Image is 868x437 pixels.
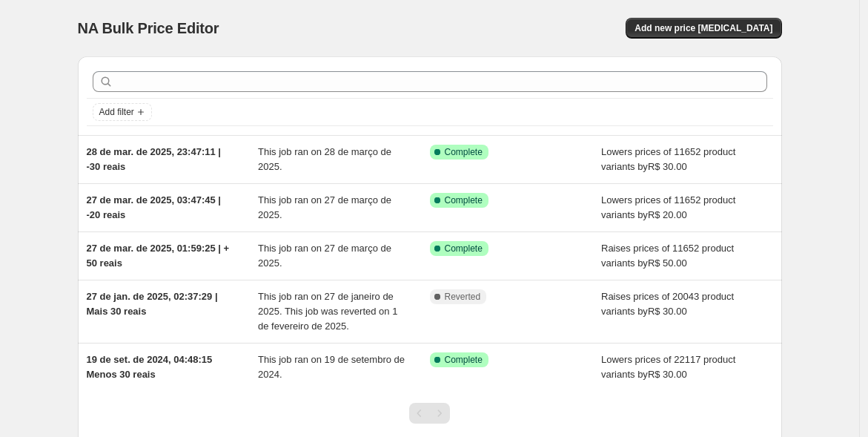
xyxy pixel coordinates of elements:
[258,146,391,172] span: This job ran on 28 de março de 2025.
[258,194,391,220] span: This job ran on 27 de março de 2025.
[93,103,152,121] button: Add filter
[601,354,735,380] span: Lowers prices of 22117 product variants by
[601,146,735,172] span: Lowers prices of 11652 product variants by
[258,291,397,332] span: This job ran on 27 de janeiro de 2025. This job was reverted on 1 de fevereiro de 2025.
[648,161,687,172] span: R$ 30.00
[409,403,450,424] nav: Pagination
[87,146,221,172] span: 28 de mar. de 2025, 23:47:11 | -30 reais
[258,354,405,380] span: This job ran on 19 de setembro de 2024.
[601,243,734,269] span: Raises prices of 11652 product variants by
[87,243,230,269] span: 27 de mar. de 2025, 01:59:25 | + 50 reais
[258,243,391,269] span: This job ran on 27 de março de 2025.
[445,194,483,206] span: Complete
[635,22,772,34] span: Add new price [MEDICAL_DATA]
[626,18,781,39] button: Add new price [MEDICAL_DATA]
[445,354,483,366] span: Complete
[648,306,687,317] span: R$ 30.00
[648,257,687,269] span: R$ 50.00
[601,194,735,220] span: Lowers prices of 11652 product variants by
[445,243,483,254] span: Complete
[78,20,219,36] span: NA Bulk Price Editor
[87,291,218,317] span: 27 de jan. de 2025, 02:37:29 | Mais 30 reais
[87,354,213,380] span: 19 de set. de 2024, 04:48:15 Menos 30 reais
[87,194,221,220] span: 27 de mar. de 2025, 03:47:45 | -20 reais
[445,291,481,303] span: Reverted
[99,106,134,118] span: Add filter
[445,146,483,158] span: Complete
[648,209,687,220] span: R$ 20.00
[601,291,734,317] span: Raises prices of 20043 product variants by
[648,369,687,380] span: R$ 30.00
